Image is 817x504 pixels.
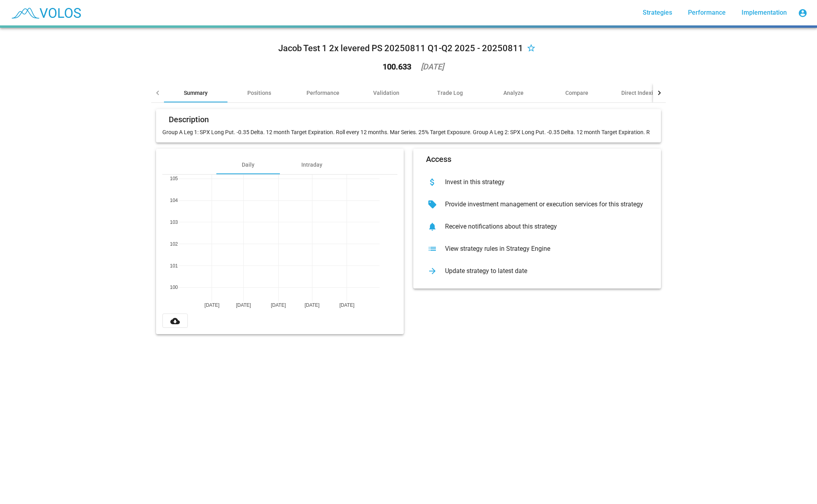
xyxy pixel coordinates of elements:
div: Positions [247,89,271,97]
div: Invest in this strategy [439,178,648,186]
div: Daily [242,161,254,169]
mat-icon: account_circle [798,8,807,18]
mat-icon: list [426,242,439,255]
div: Provide investment management or execution services for this strategy [439,200,648,208]
a: Performance [682,6,732,20]
mat-icon: arrow_forward [426,265,439,277]
span: Implementation [742,9,787,16]
div: Intraday [301,161,322,169]
mat-card-title: Description [169,115,209,123]
mat-icon: attach_money [426,176,439,189]
summary: DescriptionGroup A Leg 1: SPX Long Put. -0.35 Delta. 12 month Target Expiration. Roll every 12 mo... [151,103,666,340]
button: Provide investment management or execution services for this strategy [420,193,655,215]
a: Implementation [735,6,793,20]
button: View strategy rules in Strategy Engine [420,238,655,260]
div: Trade Log [437,89,463,97]
mat-icon: cloud_download [170,316,180,326]
div: View strategy rules in Strategy Engine [439,245,648,253]
mat-card-title: Access [426,155,451,163]
div: Receive notifications about this strategy [439,223,648,231]
div: 100.633 [383,63,411,71]
mat-icon: star_border [526,44,536,54]
mat-icon: notifications [426,220,439,233]
div: Analyze [503,89,524,97]
mat-icon: sell [426,198,439,211]
div: Performance [306,89,339,97]
p: Group A Leg 1: SPX Long Put. -0.35 Delta. 12 month Target Expiration. Roll every 12 months. Mar S... [162,128,655,136]
span: Performance [688,9,726,16]
div: Summary [184,89,208,97]
span: Strategies [643,9,672,16]
a: Strategies [636,6,678,20]
div: Compare [565,89,588,97]
button: Invest in this strategy [420,171,655,193]
div: Direct Indexing [621,89,659,97]
button: Update strategy to latest date [420,260,655,282]
button: Receive notifications about this strategy [420,215,655,238]
div: Jacob Test 1 2x levered PS 20250811 Q1-Q2 2025 - 20250811 [278,42,523,55]
img: blue_transparent.png [6,3,85,23]
div: [DATE] [421,63,444,71]
div: Validation [373,89,399,97]
div: Update strategy to latest date [439,267,648,275]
